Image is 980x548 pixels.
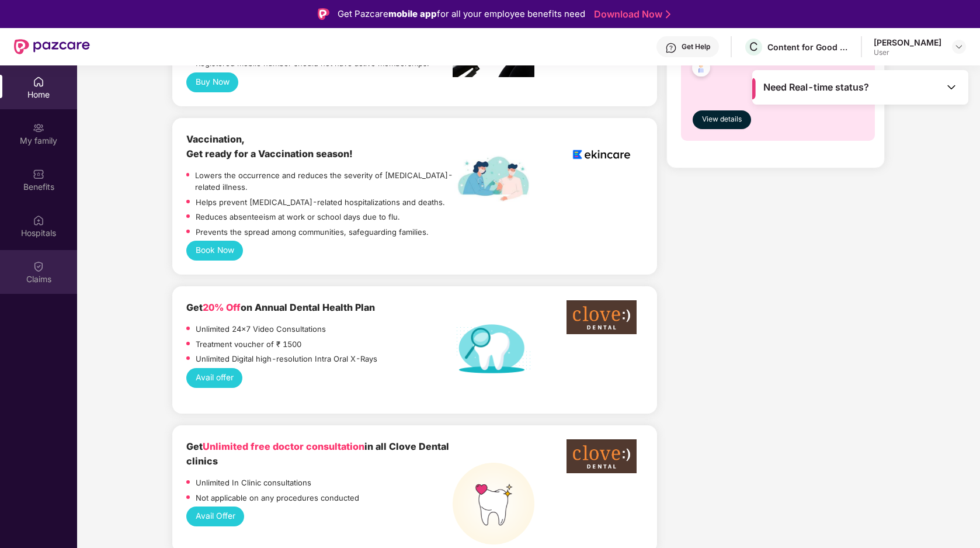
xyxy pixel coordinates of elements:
img: teeth%20high.png [453,463,534,544]
img: clove-dental%20png.png [567,439,637,473]
p: Not applicable on any procedures conducted [196,492,359,504]
img: Dental%20helath%20plan.png [453,324,534,374]
p: Lowers the occurrence and reduces the severity of [MEDICAL_DATA]-related illness. [195,169,453,193]
img: clove-dental%20png.png [567,300,637,334]
img: New Pazcare Logo [14,39,90,54]
span: View details [702,114,742,125]
img: svg+xml;base64,PHN2ZyBpZD0iSGVscC0zMngzMiIgeG1sbnM9Imh0dHA6Ly93d3cudzMub3JnLzIwMDAvc3ZnIiB3aWR0aD... [665,42,677,54]
img: logoEkincare.png [567,132,637,177]
img: Logo [318,8,329,20]
b: Vaccination, Get ready for a Vaccination season! [186,133,353,159]
p: Treatment voucher of ₹ 1500 [196,338,301,350]
button: Buy Now [186,72,239,92]
img: svg+xml;base64,PHN2ZyB4bWxucz0iaHR0cDovL3d3dy53My5vcmcvMjAwMC9zdmciIHdpZHRoPSI0OC45NDMiIGhlaWdodD... [687,55,715,84]
button: Avail offer [186,368,243,388]
button: View details [693,110,751,129]
div: [PERSON_NAME] [874,37,941,48]
div: Get Help [682,42,710,51]
p: Helps prevent [MEDICAL_DATA]-related hospitalizations and deaths. [196,196,445,208]
strong: mobile app [388,8,437,19]
p: Unlimited Digital high-resolution Intra Oral X-Rays [196,353,377,365]
img: svg+xml;base64,PHN2ZyBpZD0iSG9tZSIgeG1sbnM9Imh0dHA6Ly93d3cudzMub3JnLzIwMDAvc3ZnIiB3aWR0aD0iMjAiIG... [33,76,44,88]
p: Unlimited 24x7 Video Consultations [196,323,326,335]
div: Content for Good Private Limited [767,41,849,53]
span: C [749,40,758,54]
img: svg+xml;base64,PHN2ZyB3aWR0aD0iMjAiIGhlaWdodD0iMjAiIHZpZXdCb3g9IjAgMCAyMCAyMCIgZmlsbD0ibm9uZSIgeG... [33,122,44,134]
img: Toggle Icon [946,81,957,93]
img: svg+xml;base64,PHN2ZyBpZD0iSG9zcGl0YWxzIiB4bWxucz0iaHR0cDovL3d3dy53My5vcmcvMjAwMC9zdmciIHdpZHRoPS... [33,214,44,226]
p: Prevents the spread among communities, safeguarding families. [196,226,429,238]
span: Unlimited free doctor consultation [203,441,364,452]
div: User [874,48,941,57]
b: Get on Annual Dental Health Plan [186,301,375,313]
div: Get Pazcare for all your employee benefits need [338,7,585,21]
img: svg+xml;base64,PHN2ZyBpZD0iRHJvcGRvd24tMzJ4MzIiIHhtbG5zPSJodHRwOi8vd3d3LnczLm9yZy8yMDAwL3N2ZyIgd2... [954,42,964,51]
p: Reduces absenteeism at work or school days due to flu. [196,211,400,223]
button: Book Now [186,241,244,261]
span: Need Real-time status? [763,81,869,93]
b: Get in all Clove Dental clinics [186,441,449,467]
span: 20% Off [203,301,241,313]
img: Stroke [666,8,670,20]
p: Unlimited In Clinic consultations [196,477,311,488]
img: labelEkincare.png [453,155,534,202]
img: svg+xml;base64,PHN2ZyBpZD0iQ2xhaW0iIHhtbG5zPSJodHRwOi8vd3d3LnczLm9yZy8yMDAwL3N2ZyIgd2lkdGg9IjIwIi... [33,261,44,272]
button: Avail Offer [186,507,245,526]
img: svg+xml;base64,PHN2ZyBpZD0iQmVuZWZpdHMiIHhtbG5zPSJodHRwOi8vd3d3LnczLm9yZy8yMDAwL3N2ZyIgd2lkdGg9Ij... [33,168,44,180]
a: Download Now [594,8,667,20]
